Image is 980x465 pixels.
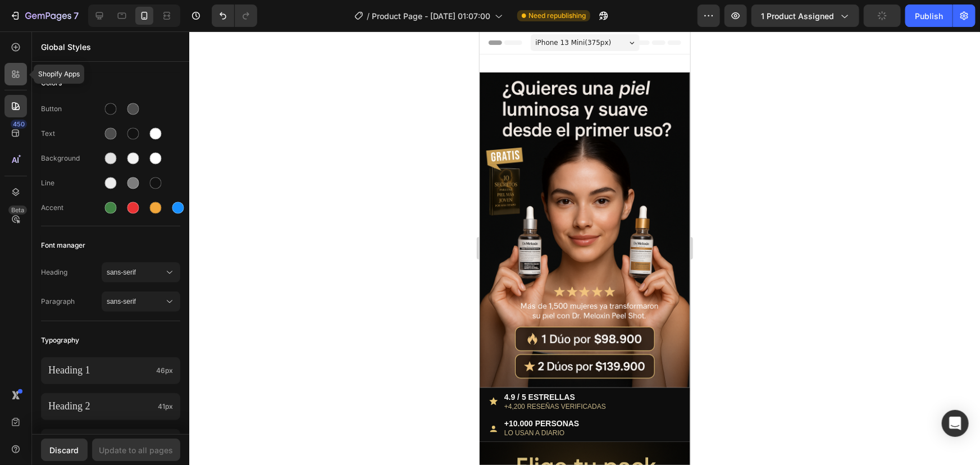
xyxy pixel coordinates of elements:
[41,203,102,213] div: Accent
[4,4,84,27] button: 7
[102,291,180,312] button: sans-serif
[74,9,79,22] p: 7
[48,364,152,377] p: Heading 1
[915,10,943,22] div: Publish
[41,439,88,461] button: Discard
[92,439,180,461] button: Update to all pages
[41,239,85,252] span: Font manager
[107,267,164,277] span: sans-serif
[8,206,27,215] div: Beta
[41,334,79,347] span: Typography
[41,297,102,307] span: Paragraph
[41,76,62,90] span: Colors
[102,262,180,282] button: sans-serif
[48,400,153,413] p: Heading 2
[99,444,174,456] div: Update to all pages
[41,104,102,114] div: Button
[528,11,586,21] span: Need republishing
[41,178,102,188] div: Line
[212,4,257,27] div: Undo/Redo
[41,41,180,53] p: Global Styles
[41,267,102,277] span: Heading
[942,410,969,437] div: Open Intercom Messenger
[158,402,173,412] span: 41px
[367,10,370,22] span: /
[905,4,952,27] button: Publish
[761,10,834,22] span: 1 product assigned
[156,366,173,376] span: 46px
[11,120,27,129] div: 450
[751,4,859,27] button: 1 product assigned
[41,153,102,163] div: Background
[107,297,164,307] span: sans-serif
[480,31,690,465] iframe: Design area
[372,10,490,22] span: Product Page - [DATE] 01:07:00
[41,129,102,139] div: Text
[50,444,79,456] div: Discard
